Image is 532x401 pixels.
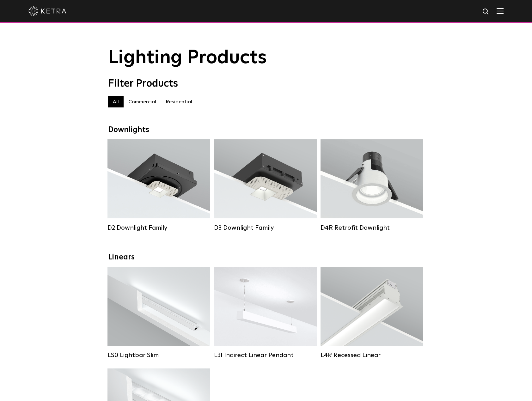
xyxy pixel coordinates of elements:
[108,253,424,262] div: Linears
[107,351,210,359] div: LS0 Lightbar Slim
[108,48,267,67] span: Lighting Products
[497,8,504,14] img: Hamburger%20Nav.svg
[321,267,423,359] a: L4R Recessed Linear Lumen Output:400 / 600 / 800 / 1000Colors:White / BlackControl:Lutron Clear C...
[124,96,161,107] label: Commercial
[214,224,317,232] div: D3 Downlight Family
[321,351,423,359] div: L4R Recessed Linear
[107,267,210,359] a: LS0 Lightbar Slim Lumen Output:200 / 350Colors:White / BlackControl:X96 Controller
[108,78,424,90] div: Filter Products
[161,96,197,107] label: Residential
[214,267,317,359] a: L3I Indirect Linear Pendant Lumen Output:400 / 600 / 800 / 1000Housing Colors:White / BlackContro...
[321,139,423,232] a: D4R Retrofit Downlight Lumen Output:800Colors:White / BlackBeam Angles:15° / 25° / 40° / 60°Watta...
[108,96,124,107] label: All
[107,139,210,232] a: D2 Downlight Family Lumen Output:1200Colors:White / Black / Gloss Black / Silver / Bronze / Silve...
[108,125,424,135] div: Downlights
[214,351,317,359] div: L3I Indirect Linear Pendant
[28,6,66,16] img: ketra-logo-2019-white
[107,224,210,232] div: D2 Downlight Family
[482,8,490,16] img: search icon
[321,224,423,232] div: D4R Retrofit Downlight
[214,139,317,232] a: D3 Downlight Family Lumen Output:700 / 900 / 1100Colors:White / Black / Silver / Bronze / Paintab...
